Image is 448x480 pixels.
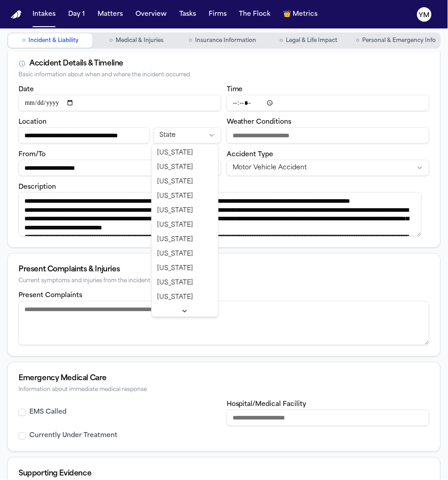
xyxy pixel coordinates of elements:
[157,149,193,158] span: [US_STATE]
[157,265,193,274] span: [US_STATE]
[157,192,193,201] span: [US_STATE]
[157,279,193,288] span: [US_STATE]
[157,236,193,245] span: [US_STATE]
[157,221,193,230] span: [US_STATE]
[157,294,193,303] span: [US_STATE]
[157,250,193,259] span: [US_STATE]
[157,163,193,172] span: [US_STATE]
[157,207,193,216] span: [US_STATE]
[157,178,193,187] span: [US_STATE]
